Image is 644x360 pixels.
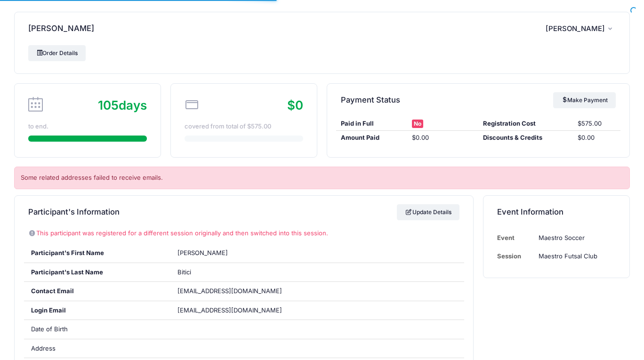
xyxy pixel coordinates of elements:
[336,119,407,128] div: Paid in Full
[14,167,630,189] div: Some related addresses failed to receive emails.
[573,133,620,143] div: $0.00
[397,204,459,220] a: Update Details
[534,247,616,265] td: Maestro Futsal Club
[177,268,191,276] span: Bitici
[546,18,616,40] button: [PERSON_NAME]
[28,45,86,61] a: Order Details
[28,122,147,131] div: to end.
[24,301,171,320] div: Login Email
[24,339,171,358] div: Address
[497,199,563,225] h4: Event Information
[497,247,534,265] td: Session
[177,249,228,256] span: [PERSON_NAME]
[177,306,295,315] span: [EMAIL_ADDRESS][DOMAIN_NAME]
[98,98,119,112] span: 105
[553,92,616,108] a: Make Payment
[287,98,303,112] span: $0
[407,133,478,143] div: $0.00
[28,229,459,238] p: This participant was registered for a different session originally and then switched into this se...
[534,229,616,247] td: Maestro Soccer
[177,287,282,295] span: [EMAIL_ADDRESS][DOMAIN_NAME]
[24,320,171,339] div: Date of Birth
[336,133,407,143] div: Amount Paid
[24,263,171,282] div: Participant's Last Name
[24,282,171,301] div: Contact Email
[98,96,147,114] div: days
[28,199,120,225] h4: Participant's Information
[28,16,94,42] h4: [PERSON_NAME]
[546,24,605,33] span: [PERSON_NAME]
[478,119,573,128] div: Registration Cost
[341,87,400,113] h4: Payment Status
[24,244,171,263] div: Participant's First Name
[412,120,423,128] span: No
[497,229,534,247] td: Event
[573,119,620,128] div: $575.00
[478,133,573,143] div: Discounts & Credits
[185,122,303,131] div: covered from total of $575.00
